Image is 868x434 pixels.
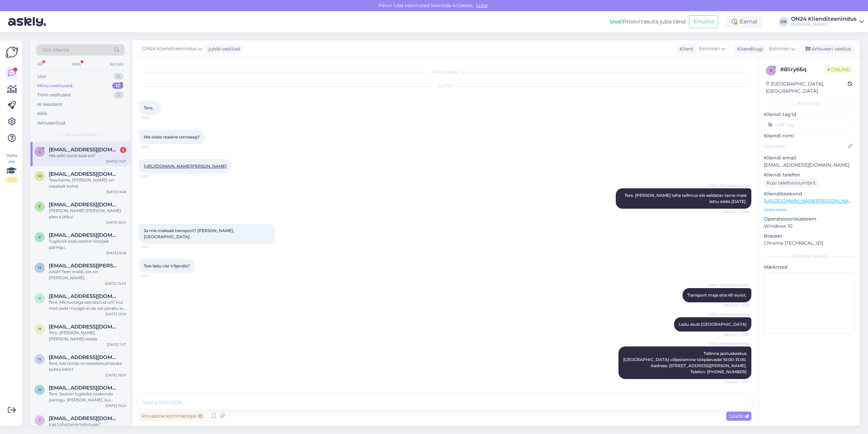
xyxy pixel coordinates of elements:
div: OK [779,17,788,26]
span: hannamarievabaoja@hotmail.com [49,324,119,330]
div: Arhiveeritud [37,120,65,127]
span: evamariapoderson26@gmail.com [49,202,119,208]
div: Web [70,60,82,69]
p: Windows 10 [764,223,854,230]
div: All [36,60,44,69]
span: V [38,296,41,301]
img: Askly Logo [5,46,18,59]
div: Klienditugi [734,45,763,53]
span: t [39,418,41,423]
span: n [38,357,41,362]
p: Brauser [764,232,854,240]
p: [EMAIL_ADDRESS][DOMAIN_NAME] [764,162,854,169]
div: [GEOGRAPHIC_DATA], [GEOGRAPHIC_DATA] [766,80,848,95]
span: 11:07 [141,273,166,279]
div: Teavitame, [PERSON_NAME] on reaalselt kohal. [49,177,126,189]
span: Tere. [PERSON_NAME] teha tellimus siis eeldatav tarne meie lattu oleks [DATE]. [625,193,748,204]
a: [URL][DOMAIN_NAME][PERSON_NAME] [144,164,226,169]
div: 0 [114,73,123,80]
div: [DATE] 11:17 [107,342,126,347]
div: Tere. Saatsin logistika osakonda päringu. [PERSON_NAME], kui saabub vastus. [49,391,126,403]
span: Luba [474,2,490,8]
div: Kõik [37,110,47,117]
div: [DATE] 8:46 [106,250,126,256]
input: Lisa nimi [764,143,847,150]
div: [PERSON_NAME] [764,253,854,260]
div: [DOMAIN_NAME] [791,22,856,27]
div: [DATE] 9:04 [106,220,126,225]
span: mtristano00v@gmai.com [49,171,119,177]
span: Tere, [144,105,153,110]
div: Tugitooli osas saatsin tootjale päringu. [49,238,126,250]
p: Chrome [TECHNICAL_ID] [764,240,854,247]
p: Kliendi nimi [764,132,854,139]
div: Vaata siia [5,152,18,183]
p: Operatsioonisüsteem [764,215,854,223]
span: g [38,149,41,154]
span: nele.mandla@gmail.com [49,354,119,360]
p: Märkmed [764,264,854,271]
div: Proovi tasuta juba täna: [610,18,686,26]
span: 11:03 [141,115,166,120]
input: Lisa tag [764,119,854,130]
span: 8 [770,68,772,73]
div: Tere. Mis tootega see seotud on? Kui meil seda müügis ei ole siis paraku ei ole pakkuda ka varuosa. [49,299,126,312]
div: Socials [108,60,125,69]
div: Privaatne kommentaar [139,412,205,421]
div: [DATE] 12:59 [105,312,126,317]
div: [DATE] 9:48 [106,189,126,194]
div: Arhiveeri vestlus [802,44,854,54]
div: [DATE] 18:33 [105,373,126,378]
span: 11:03 [141,174,166,179]
div: [PERSON_NAME] [PERSON_NAME] päeva jätku! [49,208,126,220]
span: ON24 Klienditeenindus [709,312,749,317]
span: heli.sikka@gmail.com [49,263,119,269]
span: gert.haljasmae@gmail.com [49,147,119,153]
span: k [38,234,41,240]
div: Vestlus algas [139,69,751,75]
span: ON24 Klienditeenindus [142,45,197,53]
span: Nähtud ✓ 11:04 [723,209,749,214]
p: Klienditeekond [764,190,854,197]
div: Eemal [726,16,763,28]
div: ON24 Klienditeenindus [791,16,856,22]
div: 2 [120,147,126,153]
div: Küsi telefoninumbrit [764,178,818,188]
div: juhib vestlust [206,45,240,53]
span: h [38,326,41,331]
div: Tere. [PERSON_NAME] [PERSON_NAME] teada. [49,330,126,342]
span: Saada [729,413,749,419]
span: toomas.raist@gmail.com [49,415,119,421]
span: m [38,173,42,178]
span: m [38,387,42,392]
div: Aitäh! Teen eraldi, siis on [PERSON_NAME]. [49,269,126,281]
span: Mis oleks reaalne tarneaeg? [144,134,200,139]
div: Klient [677,45,693,53]
div: AI Assistent [37,101,62,108]
span: Nähtud ✓ 11:20 [724,332,749,337]
div: 2 / 3 [5,177,18,183]
div: Mis selle toote kaal on? [49,153,126,159]
a: [URL][DOMAIN_NAME][PERSON_NAME] [764,198,857,204]
div: Minu vestlused [37,82,73,89]
button: Emailid [689,15,718,28]
div: [DATE] 15:43 [105,281,126,286]
p: Kliendi tag'id [764,111,854,118]
span: Estonian [699,45,720,53]
b: Uus! [610,18,623,25]
p: Kliendi email [764,154,854,162]
div: [DATE] 15:22 [105,403,126,408]
span: mennuke85@gmail.com [49,385,119,391]
div: # 8liry66q [780,65,825,74]
a: ON24 Klienditeenindus[DOMAIN_NAME] [791,16,864,27]
span: Ladu asub [GEOGRAPHIC_DATA] [679,322,747,327]
span: e [38,204,41,209]
div: Uus [37,73,46,80]
span: 11:03 [141,145,166,150]
span: Minu vestlused [65,132,96,138]
span: 11:07 [141,244,166,249]
span: ON24 Klienditeenindus [709,183,749,188]
p: Vaata edasi ... [764,207,854,213]
span: Transport maja ette 60 eurot. [687,293,747,298]
span: Estonian [769,45,790,53]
